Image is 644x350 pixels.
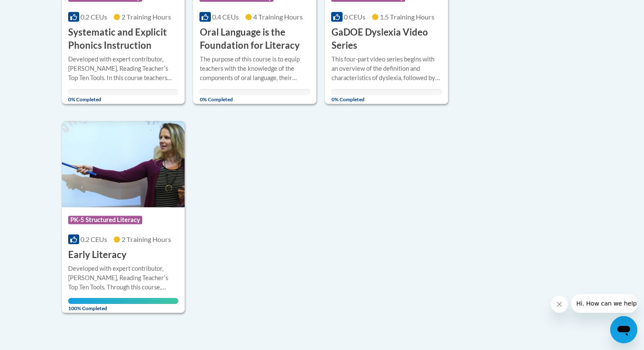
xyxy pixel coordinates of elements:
[551,296,568,313] iframe: Close message
[199,55,310,83] div: The purpose of this course is to equip teachers with the knowledge of the components of oral lang...
[80,235,107,243] span: 0.2 CEUs
[68,298,179,304] div: Your progress
[122,235,171,243] span: 2 Training Hours
[212,13,239,21] span: 0.4 CEUs
[68,216,142,224] span: PK-5 Structured Literacy
[68,248,127,261] h3: Early Literacy
[610,316,637,343] iframe: Button to launch messaging window
[62,121,185,313] a: Course LogoPK-5 Structured Literacy0.2 CEUs2 Training Hours Early LiteracyDeveloped with expert c...
[5,6,69,13] span: Hi. How can we help?
[68,298,179,311] span: 100% Completed
[122,13,171,21] span: 2 Training Hours
[380,13,434,21] span: 1.5 Training Hours
[331,26,442,52] h3: GaDOE Dyslexia Video Series
[68,26,179,52] h3: Systematic and Explicit Phonics Instruction
[331,55,442,83] div: This four-part video series begins with an overview of the definition and characteristics of dysl...
[199,26,310,52] h3: Oral Language is the Foundation for Literacy
[68,264,179,292] div: Developed with expert contributor, [PERSON_NAME], Reading Teacherʹs Top Ten Tools. Through this c...
[344,13,365,21] span: 0 CEUs
[62,121,185,207] img: Course Logo
[80,13,107,21] span: 0.2 CEUs
[68,55,179,83] div: Developed with expert contributor, [PERSON_NAME], Reading Teacherʹs Top Ten Tools. In this course...
[571,294,637,313] iframe: Message from company
[253,13,303,21] span: 4 Training Hours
